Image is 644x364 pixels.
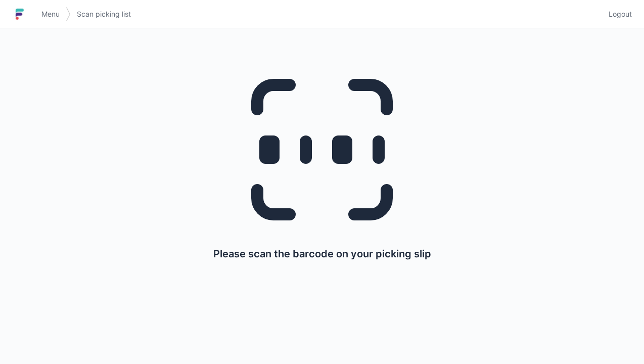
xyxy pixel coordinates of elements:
p: Please scan the barcode on your picking slip [213,247,431,261]
a: Scan picking list [71,5,137,23]
span: Scan picking list [77,9,131,19]
span: Menu [41,9,60,19]
span: Logout [609,9,632,19]
a: Menu [35,5,66,23]
img: logo-small.jpg [12,6,27,22]
img: svg> [66,2,71,26]
a: Logout [603,5,632,23]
